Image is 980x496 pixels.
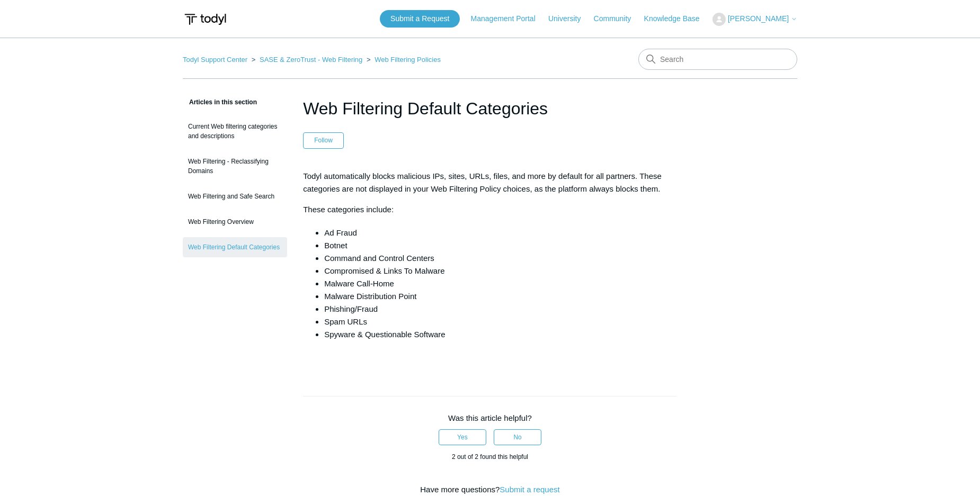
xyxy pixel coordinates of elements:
span: Was this article helpful? [448,413,532,422]
a: Web Filtering Overview [183,212,287,232]
li: Malware Call-Home [324,277,677,290]
li: Ad Fraud [324,227,677,239]
input: Search [638,49,797,70]
a: University [548,13,591,24]
button: Follow Article [303,132,344,148]
li: Web Filtering Policies [364,56,441,64]
span: Articles in this section [183,98,257,106]
li: Botnet [324,239,677,252]
li: Spyware & Questionable Software [324,328,677,341]
a: Current Web filtering categories and descriptions [183,116,287,146]
button: This article was helpful [439,429,486,445]
li: Phishing/Fraud [324,303,677,315]
a: Submit a Request [380,10,460,28]
img: Todyl Support Center Help Center home page [183,10,228,29]
li: Todyl Support Center [183,56,250,64]
a: Management Portal [471,13,546,24]
p: Todyl automatically blocks malicious IPs, sites, URLs, files, and more by default for all partner... [303,170,677,195]
li: Compromised & Links To Malware [324,265,677,277]
a: Web Filtering Default Categories [183,237,287,257]
a: Todyl Support Center [183,56,247,64]
a: SASE & ZeroTrust - Web Filtering [260,56,362,64]
li: Malware Distribution Point [324,290,677,303]
button: This article was not helpful [494,429,541,445]
a: Knowledge Base [644,13,710,24]
a: Submit a request [500,485,559,494]
p: These categories include: [303,203,677,216]
li: Spam URLs [324,315,677,328]
span: 2 out of 2 found this helpful [452,453,528,461]
div: Have more questions? [303,484,677,496]
h1: Web Filtering Default Categories [303,96,677,121]
button: [PERSON_NAME] [712,13,797,26]
a: Web Filtering Policies [375,56,441,64]
a: Community [594,13,642,24]
li: SASE & ZeroTrust - Web Filtering [250,56,364,64]
a: Web Filtering and Safe Search [183,186,287,206]
span: [PERSON_NAME] [728,14,789,23]
li: Command and Control Centers [324,252,677,265]
a: Web Filtering - Reclassifying Domains [183,151,287,181]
